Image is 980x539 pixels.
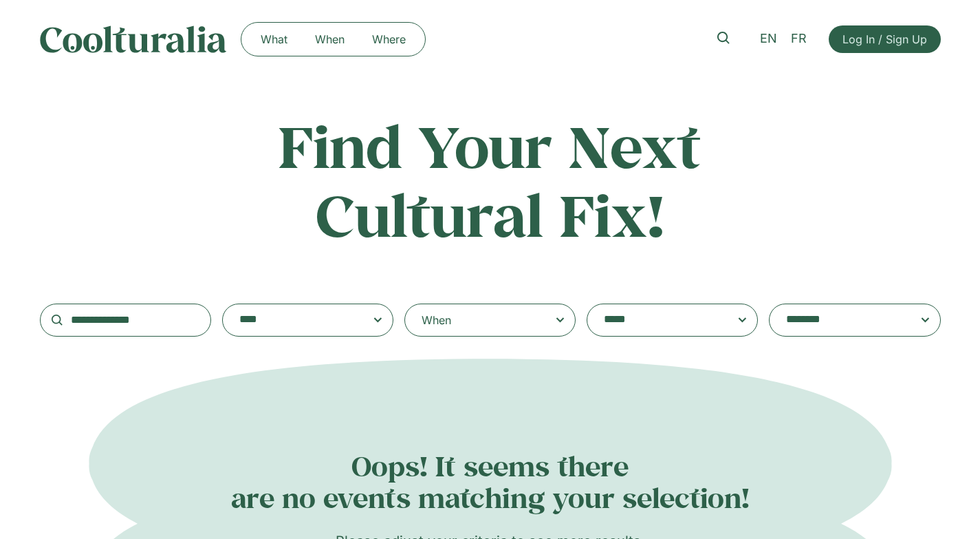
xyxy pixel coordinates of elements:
[239,310,349,330] textarea: Search
[829,25,941,53] a: Log In / Sign Up
[791,32,807,46] span: FR
[784,29,814,49] a: FR
[358,28,420,50] a: Where
[760,32,777,46] span: EN
[247,28,420,50] nav: Menu
[40,450,941,515] h2: Oops! It seems there are no events matching your selection!
[247,28,301,50] a: What
[220,112,761,249] h2: Find Your Next Cultural Fix!
[301,28,358,50] a: When
[786,310,896,330] textarea: Search
[422,312,451,328] div: When
[753,29,784,49] a: EN
[842,31,927,47] span: Log In / Sign Up
[604,310,714,330] textarea: Search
